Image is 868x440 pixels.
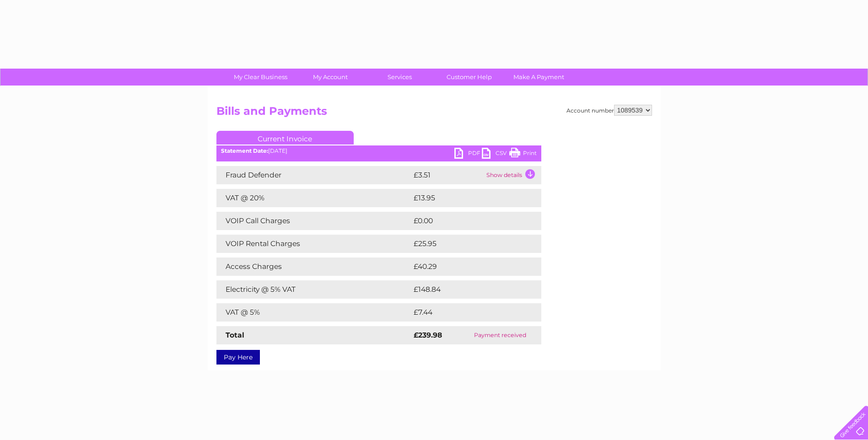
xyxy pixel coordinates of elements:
[484,166,541,184] td: Show details
[411,212,520,230] td: £0.00
[223,69,298,86] a: My Clear Business
[216,235,411,253] td: VOIP Rental Charges
[216,148,541,154] div: [DATE]
[216,350,260,365] a: Pay Here
[509,148,537,161] a: Print
[216,212,411,230] td: VOIP Call Charges
[411,258,523,276] td: £40.29
[216,280,411,299] td: Electricity @ 5% VAT
[216,131,354,145] a: Current Invoice
[216,166,411,184] td: Fraud Defender
[431,69,507,86] a: Customer Help
[216,105,652,122] h2: Bills and Payments
[482,148,509,161] a: CSV
[226,331,244,339] strong: Total
[414,331,442,339] strong: £239.98
[411,189,522,207] td: £13.95
[459,326,541,344] td: Payment received
[566,105,652,116] div: Account number
[454,148,482,161] a: PDF
[362,69,437,86] a: Services
[292,69,368,86] a: My Account
[216,303,411,322] td: VAT @ 5%
[411,303,520,322] td: £7.44
[501,69,577,86] a: Make A Payment
[216,258,411,276] td: Access Charges
[411,166,484,184] td: £3.51
[411,235,523,253] td: £25.95
[216,189,411,207] td: VAT @ 20%
[411,280,525,299] td: £148.84
[221,147,268,154] b: Statement Date:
